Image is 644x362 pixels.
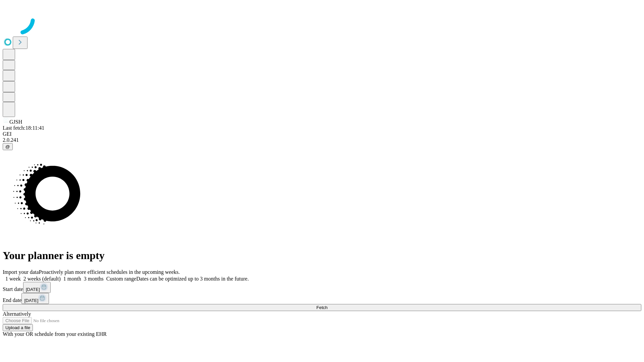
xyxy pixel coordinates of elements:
[3,269,39,275] span: Import your data
[3,131,641,137] div: GEI
[3,324,33,331] button: Upload a file
[21,293,49,304] button: [DATE]
[3,282,641,293] div: Start date
[39,269,180,275] span: Proactively plan more efficient schedules in the upcoming weeks.
[9,119,22,125] span: GJSH
[23,276,61,282] span: 2 weeks (default)
[3,311,31,317] span: Alternatively
[3,249,641,262] h1: Your planner is empty
[63,276,81,282] span: 1 month
[3,331,107,337] span: With your OR schedule from your existing EHR
[5,276,21,282] span: 1 week
[24,298,38,303] span: [DATE]
[136,276,249,282] span: Dates can be optimized up to 3 months in the future.
[3,304,641,311] button: Fetch
[84,276,104,282] span: 3 months
[26,287,40,292] span: [DATE]
[5,144,10,149] span: @
[3,125,44,131] span: Last fetch: 18:11:41
[3,137,641,143] div: 2.0.241
[316,305,327,310] span: Fetch
[106,276,136,282] span: Custom range
[23,282,51,293] button: [DATE]
[3,293,641,304] div: End date
[3,143,13,150] button: @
